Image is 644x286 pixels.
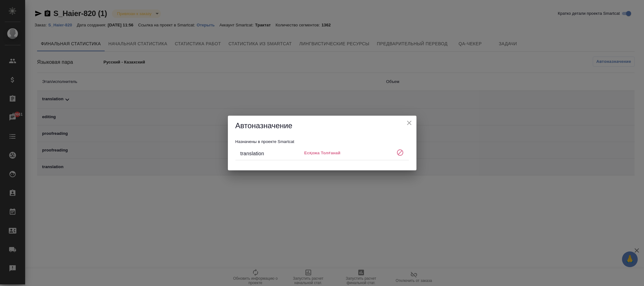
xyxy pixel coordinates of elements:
p: Назначены в проекте Smartcat [235,139,409,145]
button: close [405,118,414,128]
div: translation [240,150,304,157]
p: Не найдено подходящей услуги исполнителя [304,150,394,156]
svg: Не найдено подходящей услуги исполнителя [396,149,404,157]
h5: Автоназначение [235,121,409,131]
